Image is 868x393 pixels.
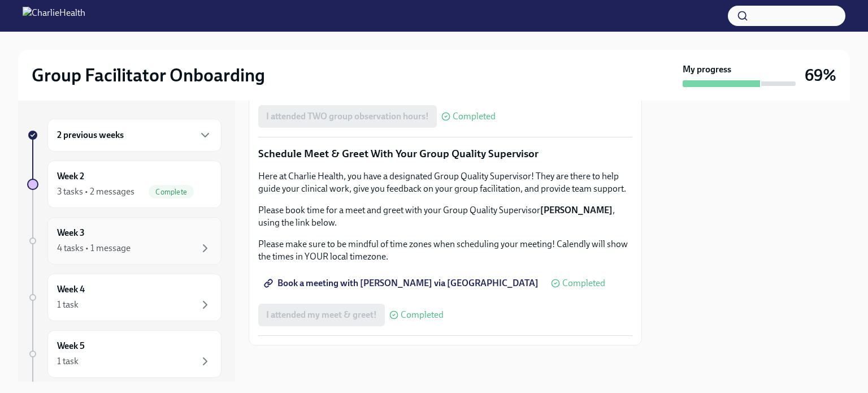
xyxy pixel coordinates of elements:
[57,170,84,183] h6: Week 2
[57,340,85,352] h6: Week 5
[57,299,79,311] div: 1 task
[401,310,444,319] span: Completed
[27,330,222,378] a: Week 51 task
[27,217,222,265] a: Week 34 tasks • 1 message
[57,283,85,296] h6: Week 4
[258,146,632,161] p: Schedule Meet & Greet With Your Group Quality Supervisor
[57,242,131,254] div: 4 tasks • 1 message
[258,272,546,295] a: Book a meeting with [PERSON_NAME] via [GEOGRAPHIC_DATA]
[57,129,124,141] h6: 2 previous weeks
[57,355,79,368] div: 1 task
[683,63,731,76] strong: My progress
[453,112,496,121] span: Completed
[805,65,836,85] h3: 69%
[27,274,222,321] a: Week 41 task
[47,119,222,152] div: 2 previous weeks
[23,7,85,25] img: CharlieHealth
[258,204,632,229] p: Please book time for a meet and greet with your Group Quality Supervisor , using the link below.
[27,161,222,208] a: Week 23 tasks • 2 messagesComplete
[149,188,194,196] span: Complete
[258,170,632,195] p: Here at Charlie Health, you have a designated Group Quality Supervisor! They are there to help gu...
[258,238,632,263] p: Please make sure to be mindful of time zones when scheduling your meeting! Calendly will show the...
[32,64,265,87] h2: Group Facilitator Onboarding
[57,185,134,198] div: 3 tasks • 2 messages
[266,278,539,289] span: Book a meeting with [PERSON_NAME] via [GEOGRAPHIC_DATA]
[540,205,613,215] strong: [PERSON_NAME]
[562,279,605,288] span: Completed
[57,227,85,239] h6: Week 3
